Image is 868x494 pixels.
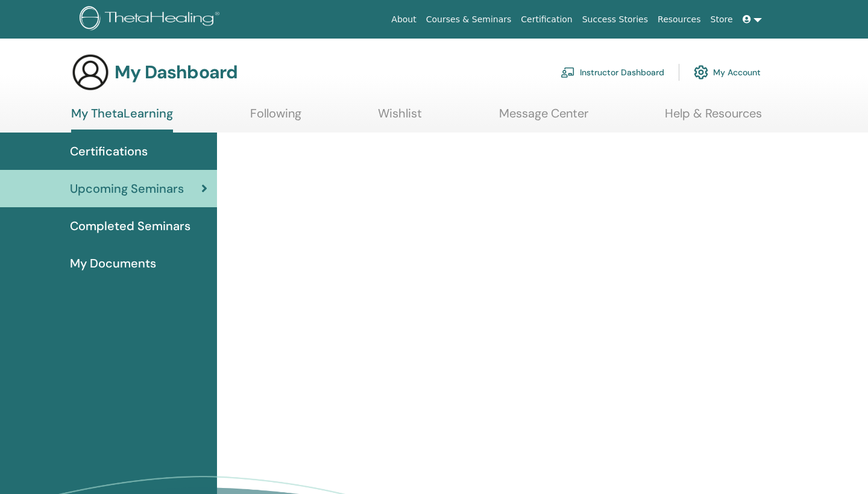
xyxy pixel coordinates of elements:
[665,106,762,130] a: Help & Resources
[80,6,224,33] img: logo.png
[378,106,422,130] a: Wishlist
[561,59,664,86] a: Instructor Dashboard
[577,8,653,31] a: Success Stories
[694,62,708,83] img: cog.svg
[516,8,577,31] a: Certification
[70,142,148,160] span: Certifications
[499,106,588,130] a: Message Center
[71,53,110,92] img: generic-user-icon.jpg
[706,8,738,31] a: Store
[561,67,575,78] img: chalkboard-teacher.svg
[653,8,706,31] a: Resources
[70,217,190,235] span: Completed Seminars
[70,180,184,198] span: Upcoming Seminars
[70,254,156,272] span: My Documents
[115,61,237,83] h3: My Dashboard
[694,59,761,86] a: My Account
[386,8,421,31] a: About
[71,106,173,133] a: My ThetaLearning
[250,106,301,130] a: Following
[421,8,517,31] a: Courses & Seminars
